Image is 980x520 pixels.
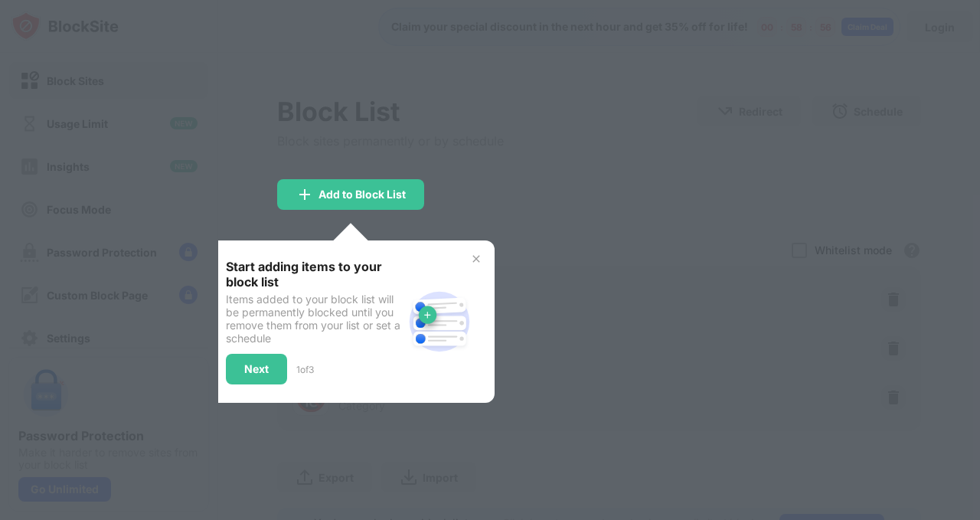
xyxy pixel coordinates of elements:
div: Start adding items to your block list [226,259,403,289]
div: 1 of 3 [296,364,314,375]
div: Items added to your block list will be permanently blocked until you remove them from your list o... [226,293,403,345]
div: Add to Block List [318,188,406,201]
img: block-site.svg [403,285,476,358]
div: Next [244,363,269,375]
img: x-button.svg [470,253,482,265]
